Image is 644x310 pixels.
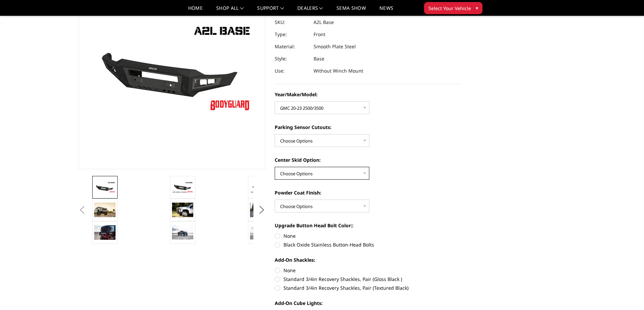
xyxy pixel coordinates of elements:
[314,41,356,53] dd: Smooth Plate Steel
[275,41,308,53] dt: Material:
[314,16,334,28] dd: A2L Base
[275,232,461,239] label: None
[314,65,363,77] dd: Without Winch Mount
[94,225,116,239] img: A2L Series - Base Front Bumper (Non Winch)
[172,226,193,239] img: A2L Series - Base Front Bumper (Non Winch)
[275,222,461,229] label: Upgrade Button Head Bolt Color::
[275,156,461,163] label: Center Skid Option:
[476,4,478,11] span: ▾
[275,124,461,131] label: Parking Sensor Cutouts:
[275,284,461,291] label: Standard 3/4in Recovery Shackles, Pair (Textured Black)
[94,203,116,217] img: 2019 GMC 1500
[275,256,461,263] label: Add-On Shackles:
[257,205,267,215] button: Next
[250,226,271,240] img: A2L Series - Base Front Bumper (Non Winch)
[257,6,284,16] a: Support
[314,53,324,65] dd: Base
[172,203,193,217] img: 2020 Chevrolet HD - Compatible with block heater connection
[424,2,482,14] button: Select Your Vehicle
[379,6,393,16] a: News
[275,65,308,77] dt: Use:
[275,16,308,28] dt: SKU:
[275,189,461,196] label: Powder Coat Finish:
[275,91,461,98] label: Year/Make/Model:
[250,181,271,193] img: A2L Series - Base Front Bumper (Non Winch)
[297,6,323,16] a: Dealers
[275,241,461,248] label: Black Oxide Stainless Button-Head Bolts
[275,276,461,283] label: Standard 3/4in Recovery Shackles, Pair (Gloss Black )
[275,28,308,41] dt: Type:
[337,6,366,16] a: SEMA Show
[275,267,461,274] label: None
[428,5,471,12] span: Select Your Vehicle
[314,28,325,41] dd: Front
[94,181,116,193] img: A2L Series - Base Front Bumper (Non Winch)
[77,205,87,215] button: Previous
[250,203,271,217] img: 2020 RAM HD - Available in single light bar configuration only
[172,181,193,193] img: A2L Series - Base Front Bumper (Non Winch)
[216,6,244,16] a: shop all
[275,300,461,307] label: Add-On Cube Lights:
[188,6,203,16] a: Home
[275,53,308,65] dt: Style:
